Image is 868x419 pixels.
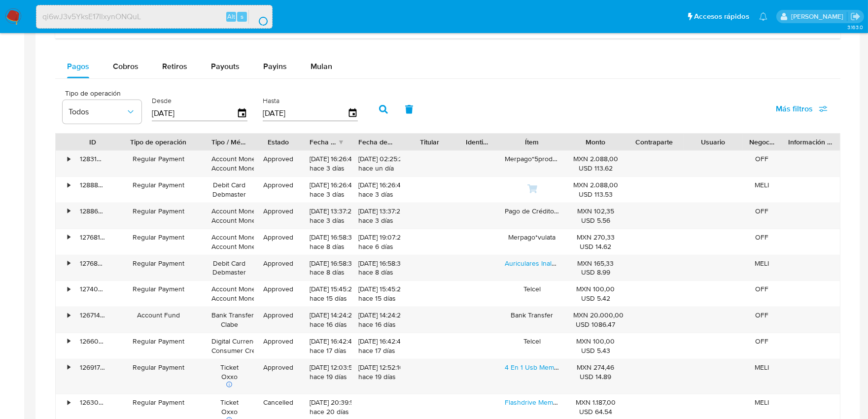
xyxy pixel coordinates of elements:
span: Alt [227,12,235,21]
span: Accesos rápidos [694,11,749,22]
span: 3.163.0 [847,23,863,31]
a: Salir [850,11,861,22]
a: Notificaciones [759,12,767,21]
input: Buscar usuario o caso... [36,10,272,23]
p: sandra.chabay@mercadolibre.com [791,12,847,21]
span: s [241,12,243,21]
button: search-icon [248,10,269,24]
